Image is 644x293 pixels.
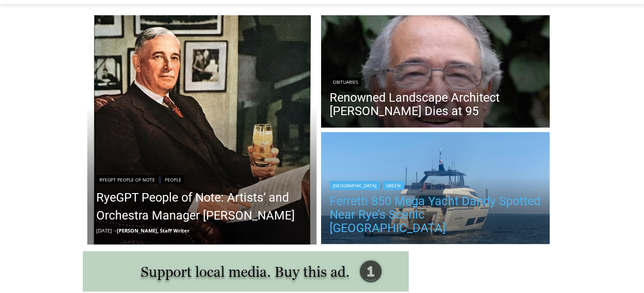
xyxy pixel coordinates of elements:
[321,132,550,247] a: Read More Ferretti 850 Mega Yacht Dandy Spotted Near Rye’s Scenic Parsonage Point
[162,175,185,184] a: People
[117,227,189,234] a: [PERSON_NAME], Staff Writer
[83,251,409,292] img: support local media, buy this ad
[217,0,270,41] img: s_800_809a2aa2-bb6e-4add-8b5e-749ad0704c34.jpeg
[321,15,550,130] a: Read More Renowned Landscape Architect Peter Rolland Dies at 95
[96,173,308,184] div: |
[321,15,550,130] img: Obituary - Peter George Rolland
[114,227,117,234] span: –
[330,78,361,86] a: Obituaries
[0,90,90,112] a: Open Tues. - Sun. [PHONE_NUMBER]
[383,181,404,190] a: Green
[96,189,308,224] a: RyeGPT People of Note: Artists’ and Orchestra Manager [PERSON_NAME]
[3,92,88,126] span: Open Tues. - Sun. [PHONE_NUMBER]
[330,181,380,190] a: [GEOGRAPHIC_DATA]
[330,179,541,190] div: |
[321,132,550,247] img: (PHOTO: The 85' foot luxury yacht Dandy was parked just off Rye on Friday, August 8, 2025.)
[59,16,221,25] div: Serving [GEOGRAPHIC_DATA] Since [DATE]
[87,15,317,245] a: Read More RyeGPT People of Note: Artists’ and Orchestra Manager Arthur Judson
[96,227,112,234] time: [DATE]
[87,15,317,245] img: (PHOTO: Lord Calvert Whiskey ad, featuring Arthur Judson, 1946. Public Domain.)
[92,56,132,107] div: "the precise, almost orchestrated movements of cutting and assembling sushi and [PERSON_NAME] mak...
[330,194,541,235] a: Ferretti 850 Mega Yacht Dandy Spotted Near Rye’s Scenic [GEOGRAPHIC_DATA]
[330,91,541,118] a: Renowned Landscape Architect [PERSON_NAME] Dies at 95
[266,3,323,41] a: Book [PERSON_NAME]'s Good Humor for Your Event
[273,9,312,34] h4: Book [PERSON_NAME]'s Good Humor for Your Event
[96,175,158,184] a: RyeGPT People of Note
